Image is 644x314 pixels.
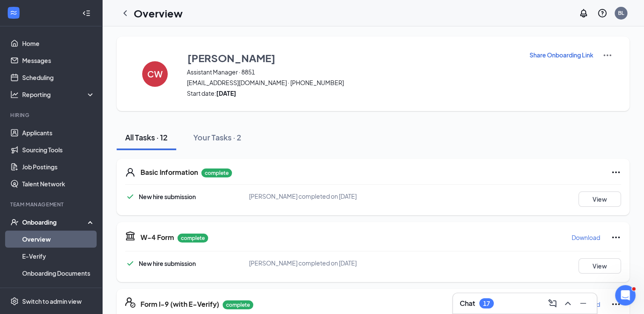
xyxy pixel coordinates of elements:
[578,298,588,308] svg: Minimize
[563,298,573,308] svg: ChevronUp
[9,9,18,17] svg: WorkstreamLogo
[611,232,621,243] svg: Ellipses
[187,51,275,65] h3: [PERSON_NAME]
[22,265,95,282] a: Onboarding Documents
[120,8,130,18] svg: ChevronLeft
[578,191,621,207] button: View
[578,258,621,274] button: View
[140,300,219,309] h5: Form I-9 (with E-Verify)
[22,124,95,141] a: Applicants
[22,69,95,86] a: Scheduling
[134,50,176,97] button: CW
[483,300,490,307] div: 17
[597,8,607,18] svg: QuestionInfo
[125,297,135,308] svg: FormI9EVerifyIcon
[611,299,621,309] svg: Ellipses
[576,297,590,310] button: Minimize
[177,234,208,243] p: complete
[223,300,253,309] p: complete
[147,71,163,77] h4: CW
[125,231,135,241] svg: TaxGovernmentIcon
[572,233,600,242] p: Download
[546,297,559,310] button: ComposeMessage
[187,68,518,76] span: Assistant Manager · 8851
[125,167,135,177] svg: User
[249,192,357,200] span: [PERSON_NAME] completed on [DATE]
[125,132,168,143] div: All Tasks · 12
[10,90,19,99] svg: Analysis
[187,50,518,66] button: [PERSON_NAME]
[187,78,518,87] span: [EMAIL_ADDRESS][DOMAIN_NAME] · [PHONE_NUMBER]
[529,50,594,60] button: Share Onboarding Link
[22,141,95,158] a: Sourcing Tools
[140,168,198,177] h5: Basic Information
[201,168,232,177] p: complete
[140,233,174,242] h5: W-4 Form
[22,248,95,265] a: E-Verify
[460,299,475,308] h3: Chat
[10,218,19,226] svg: UserCheck
[82,9,91,17] svg: Collapse
[22,90,95,99] div: Reporting
[22,175,95,192] a: Talent Network
[125,191,135,202] svg: Checkmark
[22,282,95,299] a: Activity log
[602,50,613,60] img: More Actions
[139,260,196,267] span: New hire submission
[611,167,621,177] svg: Ellipses
[10,297,19,305] svg: Settings
[216,89,236,97] strong: [DATE]
[134,6,183,20] h1: Overview
[22,218,88,226] div: Onboarding
[22,35,95,52] a: Home
[10,201,93,208] div: Team Management
[22,231,95,248] a: Overview
[571,231,601,244] button: Download
[10,111,93,119] div: Hiring
[22,297,82,305] div: Switch to admin view
[187,89,518,97] span: Start date:
[139,193,196,200] span: New hire submission
[578,8,589,18] svg: Notifications
[530,51,593,59] p: Share Onboarding Link
[618,9,624,17] div: BL
[561,297,575,310] button: ChevronUp
[547,298,558,308] svg: ComposeMessage
[193,132,241,143] div: Your Tasks · 2
[249,259,357,267] span: [PERSON_NAME] completed on [DATE]
[22,52,95,69] a: Messages
[615,285,635,305] iframe: Intercom live chat
[125,258,135,268] svg: Checkmark
[22,158,95,175] a: Job Postings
